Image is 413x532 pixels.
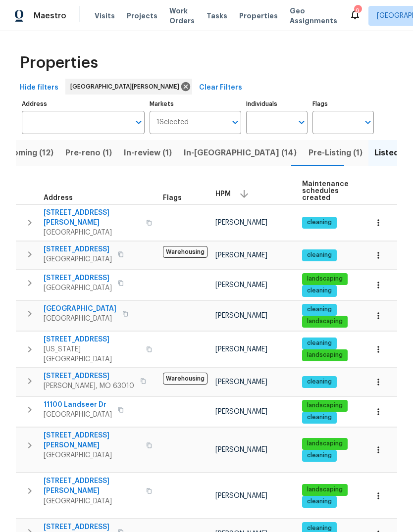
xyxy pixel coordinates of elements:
span: [STREET_ADDRESS][PERSON_NAME] [44,431,140,450]
span: Address [44,194,73,201]
span: Warehousing [163,246,207,258]
span: cleaning [303,251,336,259]
span: landscaping [303,439,347,448]
span: [STREET_ADDRESS] [44,273,112,283]
span: [PERSON_NAME] [215,408,267,415]
button: Open [295,115,309,129]
span: [PERSON_NAME] [215,492,267,499]
span: Maintenance schedules created [302,181,349,201]
span: Tasks [206,12,227,19]
span: [GEOGRAPHIC_DATA] [44,314,116,324]
span: landscaping [303,401,347,410]
label: Individuals [246,101,308,107]
span: cleaning [303,497,336,506]
span: [GEOGRAPHIC_DATA] [44,254,112,264]
label: Address [22,101,145,107]
span: Projects [127,11,157,21]
span: [GEOGRAPHIC_DATA] [44,450,140,460]
span: [GEOGRAPHIC_DATA] [44,283,112,293]
button: Hide filters [16,79,62,97]
span: landscaping [303,317,347,326]
span: Clear Filters [199,82,242,94]
span: cleaning [303,287,336,295]
span: Work Orders [169,6,195,26]
label: Flags [312,101,374,107]
span: [GEOGRAPHIC_DATA] [44,496,140,506]
span: Hide filters [20,82,58,94]
span: [GEOGRAPHIC_DATA] [44,410,112,420]
span: [PERSON_NAME] [215,312,267,319]
span: cleaning [303,218,336,227]
span: [US_STATE][GEOGRAPHIC_DATA] [44,344,140,364]
span: cleaning [303,413,336,422]
button: Open [228,115,242,129]
label: Markets [150,101,242,107]
button: Open [132,115,146,129]
span: [PERSON_NAME] [215,379,267,386]
span: [STREET_ADDRESS] [44,522,112,532]
span: cleaning [303,378,336,386]
span: [PERSON_NAME] [215,219,267,226]
span: Geo Assignments [290,6,337,26]
span: [PERSON_NAME], MO 63010 [44,381,134,391]
span: In-[GEOGRAPHIC_DATA] (14) [184,146,297,160]
div: 9 [354,6,361,16]
span: cleaning [303,451,336,460]
span: [GEOGRAPHIC_DATA] [44,228,140,238]
span: [PERSON_NAME] [215,346,267,353]
span: HPM [215,191,231,197]
span: [STREET_ADDRESS] [44,335,140,344]
span: Pre-reno (1) [65,146,112,160]
div: [GEOGRAPHIC_DATA][PERSON_NAME] [65,79,192,95]
span: Flags [163,194,182,201]
span: cleaning [303,305,336,314]
button: Clear Filters [195,79,246,97]
span: [STREET_ADDRESS] [44,244,112,254]
span: 11100 Landseer Dr [44,400,112,410]
span: Warehousing [163,373,207,385]
span: Properties [239,11,278,21]
span: Properties [20,58,98,68]
span: landscaping [303,351,347,359]
span: In-review (1) [124,146,172,160]
span: [GEOGRAPHIC_DATA] [44,304,116,314]
span: [STREET_ADDRESS][PERSON_NAME] [44,208,140,228]
span: [PERSON_NAME] [215,282,267,289]
span: landscaping [303,275,347,283]
span: [STREET_ADDRESS] [44,371,134,381]
span: [PERSON_NAME] [215,252,267,259]
span: [PERSON_NAME] [215,446,267,453]
span: landscaping [303,485,347,494]
button: Open [361,115,375,129]
span: 1 Selected [156,118,189,127]
span: Maestro [34,11,66,21]
span: Visits [95,11,115,21]
span: Pre-Listing (1) [309,146,362,160]
span: [STREET_ADDRESS][PERSON_NAME] [44,476,140,496]
span: [GEOGRAPHIC_DATA][PERSON_NAME] [70,82,183,92]
span: cleaning [303,339,336,347]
